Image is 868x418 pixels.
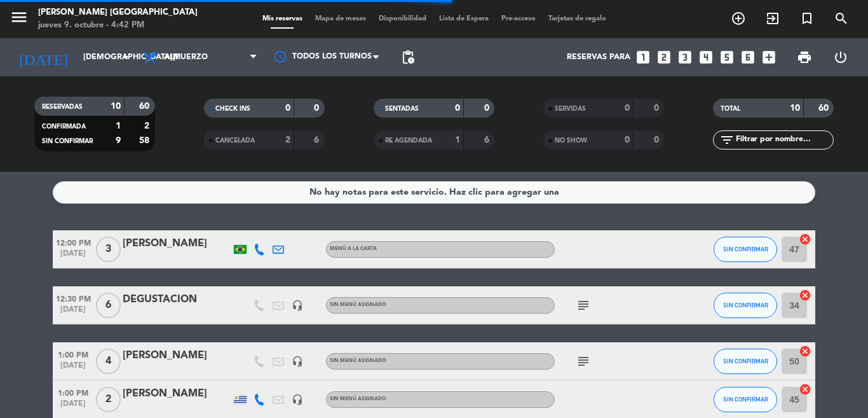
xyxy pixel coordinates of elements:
[761,49,777,66] i: add_box
[723,358,768,365] span: SIN CONFIRMAR
[719,49,735,66] i: looks_5
[723,302,768,309] span: SIN CONFIRMAR
[330,302,386,307] span: Sin menú asignado
[833,50,848,65] i: power_settings_new
[723,396,768,403] span: SIN CONFIRMAR
[635,49,651,66] i: looks_one
[723,246,768,253] span: SIN CONFIRMAR
[542,15,613,22] span: Tarjetas de regalo
[330,396,386,401] span: Sin menú asignado
[123,347,231,364] div: [PERSON_NAME]
[96,387,121,412] span: 2
[292,300,303,311] i: headset_mic
[96,293,121,318] span: 6
[42,138,93,144] span: SIN CONFIRMAR
[834,11,849,26] i: search
[799,233,811,246] i: cancel
[822,38,858,76] div: LOG OUT
[42,104,83,110] span: RESERVADAS
[576,298,591,313] i: subject
[385,137,432,144] span: RE AGENDADA
[53,291,93,305] span: 12:30 PM
[799,383,811,396] i: cancel
[330,358,386,363] span: Sin menú asignado
[116,122,121,130] strong: 1
[797,50,812,65] span: print
[123,386,231,402] div: [PERSON_NAME]
[740,49,756,66] i: looks_6
[314,104,322,113] strong: 0
[164,53,208,62] span: Almuerzo
[10,8,29,31] button: menu
[10,8,29,27] i: menu
[96,237,121,262] span: 3
[139,102,152,111] strong: 60
[53,235,93,249] span: 12:00 PM
[309,15,372,22] span: Mapa de mesas
[42,123,86,130] span: CONFIRMADA
[714,387,777,412] button: SIN CONFIRMAR
[731,11,746,26] i: add_circle_outline
[433,15,495,22] span: Lista de Espera
[455,136,460,144] strong: 1
[721,106,740,112] span: TOTAL
[38,6,198,19] div: [PERSON_NAME] [GEOGRAPHIC_DATA]
[285,104,290,113] strong: 0
[53,400,93,414] span: [DATE]
[330,246,377,251] span: MENÚ A LA CARTA
[576,354,591,369] i: subject
[111,102,121,111] strong: 10
[484,104,492,113] strong: 0
[790,104,800,113] strong: 10
[654,136,661,144] strong: 0
[292,394,303,405] i: headset_mic
[400,50,416,65] span: pending_actions
[292,356,303,367] i: headset_mic
[799,11,815,26] i: turned_in_not
[567,53,630,62] span: Reservas para
[53,347,93,361] span: 1:00 PM
[455,104,460,113] strong: 0
[10,43,77,71] i: [DATE]
[677,49,693,66] i: looks_3
[139,136,152,145] strong: 58
[625,104,630,113] strong: 0
[96,349,121,374] span: 4
[215,106,250,112] span: CHECK INS
[53,361,93,376] span: [DATE]
[53,249,93,264] span: [DATE]
[656,49,672,66] i: looks_two
[555,137,587,144] span: NO SHOW
[484,136,492,144] strong: 6
[314,136,322,144] strong: 6
[309,185,559,200] div: No hay notas para este servicio. Haz clic para agregar una
[799,345,811,358] i: cancel
[116,136,121,145] strong: 9
[765,11,780,26] i: exit_to_app
[818,104,831,113] strong: 60
[385,106,419,112] span: SENTADAS
[714,293,777,318] button: SIN CONFIRMAR
[123,235,231,252] div: [PERSON_NAME]
[714,349,777,374] button: SIN CONFIRMAR
[53,385,93,400] span: 1:00 PM
[495,15,542,22] span: Pre-acceso
[38,19,198,32] div: jueves 9. octubre - 4:42 PM
[735,133,833,147] input: Filtrar por nombre...
[625,136,630,144] strong: 0
[555,106,586,112] span: SERVIDAS
[372,15,433,22] span: Disponibilidad
[285,136,290,144] strong: 2
[799,289,811,302] i: cancel
[698,49,714,66] i: looks_4
[714,237,777,262] button: SIN CONFIRMAR
[118,50,133,65] i: arrow_drop_down
[256,15,309,22] span: Mis reservas
[654,104,661,113] strong: 0
[719,132,735,148] i: filter_list
[144,122,152,130] strong: 2
[215,137,255,144] span: CANCELADA
[123,291,231,308] div: DEGUSTACION
[53,305,93,320] span: [DATE]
